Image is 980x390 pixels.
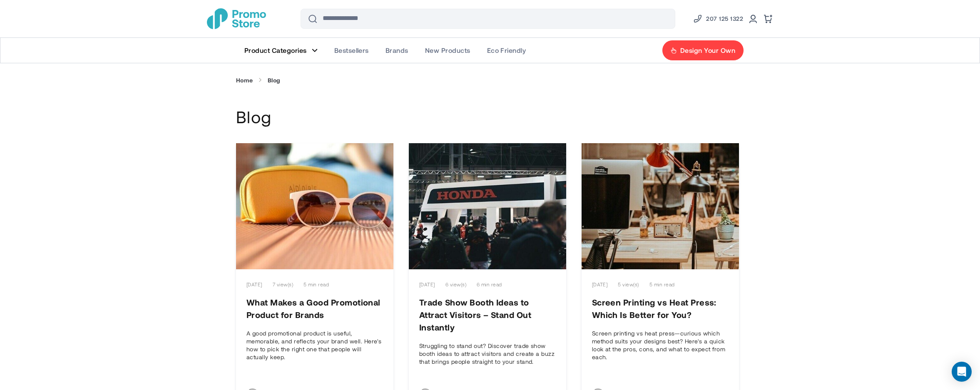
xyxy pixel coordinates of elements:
img: Promotional Merchandise [207,8,266,29]
span: Brands [386,46,408,55]
a: Screen Printing vs Heat Press: Which Is Better for You? [592,297,716,320]
a: Home [236,77,253,84]
a: Trade Show Booth Ideas to Attract Visitors – Stand Out Instantly [409,143,566,271]
img: Screen Printing vs Heat Press list img [582,143,739,269]
span: Product Categories [244,46,307,55]
div: [DATE] [419,281,435,288]
a: Trade Show Booth Ideas to Attract Visitors – Stand Out Instantly [419,297,531,332]
span: Struggling to stand out? Discover trade show booth ideas to attract visitors and create a buzz th... [419,342,555,365]
h1: Blog [236,107,280,127]
a: What Makes a Good Promotional Product for Brands [236,143,393,271]
div: Open Intercom Messenger [952,362,972,382]
img: Trade Show Booth Ideas to Attract Visitors list img [409,143,566,269]
div: [DATE] [246,281,262,288]
a: What Makes a Good Promotional Product for Brands [246,297,381,320]
span: 5 view(s) [618,281,639,288]
div: [DATE] [592,281,608,288]
span: 5 min read [303,281,329,288]
span: Design Your Own [680,46,735,55]
a: store logo [207,8,266,29]
a: Screen Printing vs Heat Press: Which Is Better for You? [582,143,739,271]
a: Blog [268,77,281,84]
span: Bestsellers [334,46,369,55]
img: What Makes a Good Promotional Product list img [236,143,393,269]
a: Phone [693,14,743,24]
span: A good promotional product is useful, memorable, and reflects your brand well. Here's how to pick... [246,330,382,360]
span: 5 min read [649,281,675,288]
span: Screen printing vs heat press—curious which method suits your designs best? Here's a quick look a... [592,330,726,360]
span: 7 view(s) [273,281,293,288]
span: Eco Friendly [487,46,526,55]
span: 207 125 1322 [706,14,743,24]
span: 6 view(s) [445,281,466,288]
span: New Products [425,46,470,55]
span: 6 min read [477,281,502,288]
